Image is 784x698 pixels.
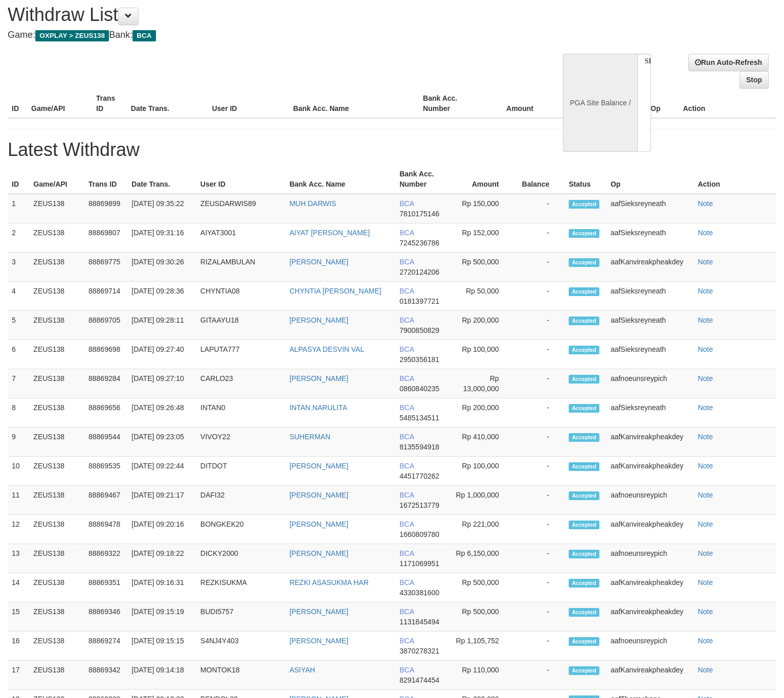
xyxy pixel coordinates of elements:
[84,486,127,515] td: 88869467
[196,340,285,369] td: LAPUTA777
[8,602,29,632] td: 15
[514,253,565,282] td: -
[740,71,769,88] a: Stop
[127,544,196,573] td: [DATE] 09:18:22
[29,194,84,223] td: ZEUS138
[8,194,29,223] td: 1
[451,457,514,486] td: Rp 100,000
[698,578,713,587] a: Note
[29,544,84,573] td: ZEUS138
[607,398,694,427] td: aafSieksreyneath
[399,414,439,422] span: 5485134511
[698,316,713,324] a: Note
[399,287,414,295] span: BCA
[399,258,414,266] span: BCA
[27,89,92,118] th: Game/API
[29,427,84,457] td: ZEUS138
[29,486,84,515] td: ZEUS138
[451,632,514,661] td: Rp 1,105,752
[607,340,694,369] td: aafSieksreyneath
[399,637,414,645] span: BCA
[569,433,599,442] span: Accepted
[514,398,565,427] td: -
[289,287,382,295] a: CHYNTIA [PERSON_NAME]
[569,462,599,471] span: Accepted
[92,89,127,118] th: Trans ID
[698,520,713,528] a: Note
[29,661,84,690] td: ZEUS138
[607,194,694,223] td: aafSieksreyneath
[607,515,694,544] td: aafKanvireakpheakdey
[289,316,348,324] a: [PERSON_NAME]
[569,404,599,413] span: Accepted
[399,472,439,480] span: 4451770262
[29,253,84,282] td: ZEUS138
[289,637,348,645] a: [PERSON_NAME]
[698,403,713,412] a: Note
[698,607,713,616] a: Note
[607,369,694,398] td: aafnoeunsreypich
[289,433,330,441] a: SUHERMAN
[8,457,29,486] td: 10
[565,165,607,194] th: Status
[196,427,285,457] td: VIVOY22
[698,287,713,295] a: Note
[289,229,370,237] a: AIYAT [PERSON_NAME]
[679,89,776,118] th: Action
[8,165,29,194] th: ID
[451,427,514,457] td: Rp 410,000
[484,89,549,118] th: Amount
[127,602,196,632] td: [DATE] 09:15:19
[451,340,514,369] td: Rp 100,000
[8,223,29,253] td: 2
[208,89,289,118] th: User ID
[8,140,776,160] h1: Latest Withdraw
[289,258,348,266] a: [PERSON_NAME]
[289,403,347,412] a: INTAN NARULITA
[127,398,196,427] td: [DATE] 09:26:48
[29,340,84,369] td: ZEUS138
[399,210,439,218] span: 7810175146
[569,550,599,558] span: Accepted
[29,602,84,632] td: ZEUS138
[607,602,694,632] td: aafKanvireakpheakdey
[399,520,414,528] span: BCA
[29,282,84,311] td: ZEUS138
[399,316,414,324] span: BCA
[289,607,348,616] a: [PERSON_NAME]
[35,30,109,41] span: OXPLAY > ZEUS138
[8,282,29,311] td: 4
[399,589,439,597] span: 4330381600
[289,520,348,528] a: [PERSON_NAME]
[29,165,84,194] th: Game/API
[451,165,514,194] th: Amount
[84,398,127,427] td: 88869656
[8,661,29,690] td: 17
[399,491,414,499] span: BCA
[514,369,565,398] td: -
[399,355,439,364] span: 2950356181
[127,282,196,311] td: [DATE] 09:28:36
[607,311,694,340] td: aafSieksreyneath
[607,282,694,311] td: aafSieksreyneath
[196,223,285,253] td: AIYAT3001
[8,486,29,515] td: 11
[569,229,599,238] span: Accepted
[607,661,694,690] td: aafKanvireakpheakdey
[196,398,285,427] td: INTAN0
[569,287,599,296] span: Accepted
[289,491,348,499] a: [PERSON_NAME]
[607,486,694,515] td: aafnoeunsreypich
[29,573,84,602] td: ZEUS138
[289,549,348,557] a: [PERSON_NAME]
[84,632,127,661] td: 88869274
[84,253,127,282] td: 88869775
[285,165,395,194] th: Bank Acc. Name
[514,602,565,632] td: -
[289,89,419,118] th: Bank Acc. Name
[569,579,599,588] span: Accepted
[399,403,414,412] span: BCA
[289,666,315,674] a: ASIYAH
[196,311,285,340] td: GITAAYU18
[514,165,565,194] th: Balance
